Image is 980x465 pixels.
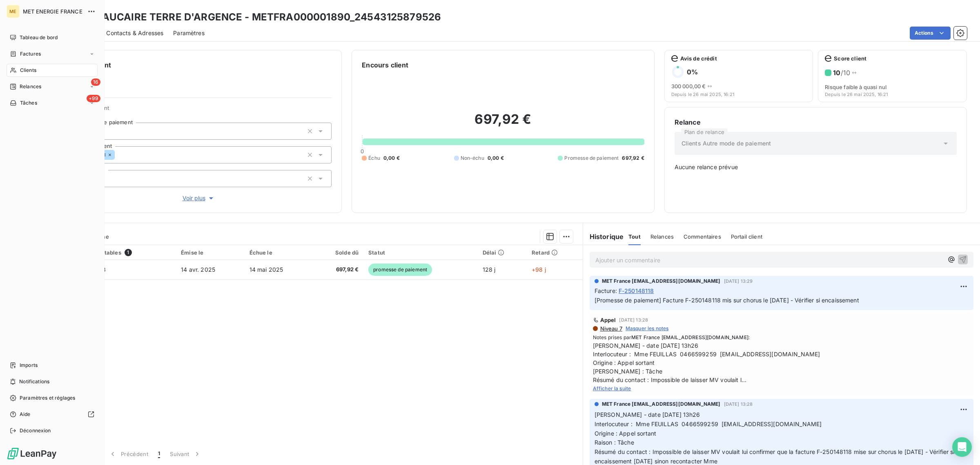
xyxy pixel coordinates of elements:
[70,249,171,256] div: Pièces comptables
[317,249,359,256] div: Solde dû
[20,34,58,41] span: Tableau de bord
[153,445,165,463] button: 1
[181,249,239,256] div: Émise le
[622,154,644,162] span: 697,92 €
[671,92,806,97] span: Depuis le 26 mai 2025, 16:21
[593,385,631,391] span: Afficher la suite
[368,249,472,256] div: Statut
[684,233,721,240] span: Commentaires
[833,68,850,78] h6: / 10
[361,148,364,154] span: 0
[593,341,970,384] span: [PERSON_NAME] - date [DATE] 13h26 Interlocuteur : Mme FEUILLAS 0466599259 [EMAIL_ADDRESS][DOMAIN_...
[91,78,100,86] span: 16
[20,362,38,369] span: Imports
[834,55,866,62] span: Score client
[833,69,840,77] span: 10
[20,50,41,58] span: Factures
[626,325,669,332] span: Masquer les notes
[825,84,960,90] span: Risque faible à quasi nul
[20,67,36,74] span: Clients
[20,411,31,418] span: Aide
[19,378,49,385] span: Notifications
[631,334,748,340] span: MET France [EMAIL_ADDRESS][DOMAIN_NAME]
[7,96,98,110] a: +99Tâches
[7,391,98,405] a: Paramètres et réglages
[20,427,51,434] span: Déconnexion
[7,447,57,460] img: Logo LeanPay
[362,60,408,70] h6: Encours client
[595,420,822,427] span: Interlocuteur : Mme FEUILLAS 0466599259 [EMAIL_ADDRESS][DOMAIN_NAME]
[593,334,970,341] span: Notes prises par :
[483,249,522,256] div: Délai
[125,249,132,256] span: 1
[731,233,762,240] span: Portail client
[249,249,307,256] div: Échue le
[483,266,496,273] span: 128 j
[628,233,641,240] span: Tout
[7,359,98,372] a: Imports
[461,154,484,162] span: Non-échu
[595,439,634,446] span: Raison : Tâche
[106,29,163,37] span: Contacts & Adresses
[488,154,504,162] span: 0,00 €
[158,450,160,458] span: 1
[104,445,153,463] button: Précédent
[7,5,20,18] div: ME
[72,10,441,25] h3: CC BEAUCAIRE TERRE D'ARGENCE - METFRA000001890_24543125879526
[595,411,700,418] span: [PERSON_NAME] - date [DATE] 13h26
[724,402,753,407] span: [DATE] 13:28
[181,266,215,273] span: 14 avr. 2025
[532,266,546,273] span: +98 j
[599,325,622,332] span: Niveau 7
[910,27,951,40] button: Actions
[595,430,656,437] span: Origine : Appel sortant
[368,154,380,162] span: Échu
[595,448,956,465] span: Résumé du contact : Impossible de laisser MV voulait lui confirmer que la facture F-250148118 mis...
[20,394,75,402] span: Paramètres et réglages
[619,286,654,295] span: F-250148118
[7,80,98,93] a: 16Relances
[602,400,721,408] span: MET France [EMAIL_ADDRESS][DOMAIN_NAME]
[600,317,616,323] span: Appel
[952,437,972,457] div: Open Intercom Messenger
[532,249,577,256] div: Retard
[20,99,37,107] span: Tâches
[66,194,332,203] button: Voir plus
[724,279,753,284] span: [DATE] 13:29
[165,445,206,463] button: Suivant
[564,154,619,162] span: Promesse de paiement
[23,8,82,15] span: MET ENERGIE FRANCE
[680,55,717,62] span: Avis de crédit
[115,151,121,159] input: Ajouter une valeur
[675,163,957,171] span: Aucune relance prévue
[87,95,100,102] span: +99
[362,111,644,136] h2: 697,92 €
[249,266,283,273] span: 14 mai 2025
[368,264,432,276] span: promesse de paiement
[583,232,624,241] h6: Historique
[7,408,98,421] a: Aide
[619,317,648,322] span: [DATE] 13:28
[383,154,400,162] span: 0,00 €
[49,60,332,70] h6: Informations client
[687,68,698,76] h6: 0 %
[7,47,98,60] a: Factures
[675,117,957,127] h6: Relance
[650,233,674,240] span: Relances
[317,266,359,274] span: 697,92 €
[20,83,41,90] span: Relances
[595,286,617,295] span: Facture :
[671,83,706,89] span: 300 000,00 €
[183,194,215,202] span: Voir plus
[7,64,98,77] a: Clients
[595,297,859,304] span: [Promesse de paiement] Facture F-250148118 mis sur chorus le [DATE] - Vérifier si encaissement
[825,92,960,97] span: Depuis le 26 mai 2025, 16:21
[602,277,721,285] span: MET France [EMAIL_ADDRESS][DOMAIN_NAME]
[173,29,205,37] span: Paramètres
[682,139,771,148] span: Clients Autre mode de paiement
[7,31,98,44] a: Tableau de bord
[66,105,332,116] span: Propriétés Client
